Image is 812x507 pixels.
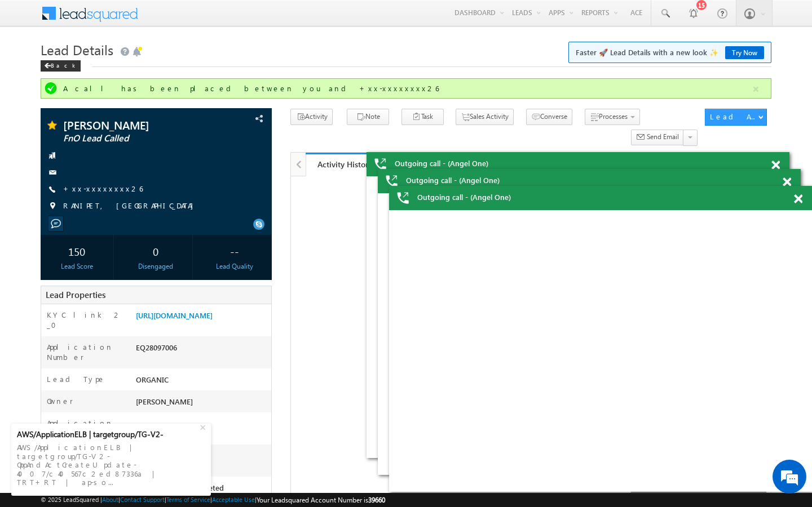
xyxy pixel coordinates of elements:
button: Task [401,109,444,125]
a: Contact Support [120,496,165,503]
span: Outgoing call - (Angel One) [406,175,500,185]
div: A call has been placed between you and +xx-xxxxxxxx26 [63,83,751,94]
label: Lead Type [47,374,105,384]
div: Back [41,60,81,72]
span: Faster 🚀 Lead Details with a new look ✨ [576,47,764,58]
a: [URL][DOMAIN_NAME] [136,310,213,320]
button: Sales Activity [456,109,514,125]
span: Outgoing call - (Angel One) [395,158,488,168]
div: AWS/ApplicationELB | targetgroup/TG-V2-OppAndActCr... [17,429,198,439]
label: KYC link 2_0 [47,310,125,330]
label: Application Status [47,418,125,438]
div: -- [201,241,268,261]
span: Outgoing call - (Angel One) [417,192,511,202]
a: About [102,496,118,503]
a: +xx-xxxxxxxx26 [63,184,143,193]
a: Activity History [306,153,385,176]
div: Activity History [314,159,376,170]
a: Try Now [725,46,764,59]
a: Acceptable Use [212,496,255,503]
div: 150 [43,241,111,261]
div: + [197,420,211,433]
button: Send Email [631,130,684,146]
span: RANIPET, [GEOGRAPHIC_DATA] [63,201,199,212]
button: Activity [290,109,333,125]
span: 39660 [368,496,385,504]
span: Processes [599,112,628,121]
span: [PERSON_NAME] [63,119,206,131]
div: Lead Score [43,261,111,272]
div: AWS/ApplicationELB | targetgroup/TG-V2-OppAndActCreateUpdate-4007/c40567c2ed87336a | TRT+RT | ap-... [17,439,205,490]
span: FnO Lead Called [63,133,206,144]
span: Lead Properties [46,289,105,300]
span: [PERSON_NAME] [136,397,193,406]
label: Owner [47,396,73,406]
button: Converse [526,109,572,125]
div: 0 [122,241,189,261]
span: Lead Details [41,41,113,59]
div: Lead Actions [710,112,758,122]
a: Terms of Service [166,496,210,503]
button: Note [347,109,389,125]
label: Application Number [47,342,125,362]
div: ORGANIC [133,374,271,390]
div: Disengaged [122,261,189,272]
div: EQ28097006 [133,342,271,358]
button: Lead Actions [705,109,767,126]
a: Back [41,60,86,69]
span: Your Leadsquared Account Number is [257,496,385,504]
span: © 2025 LeadSquared | | | | | [41,495,385,505]
button: Processes [585,109,640,125]
span: Send Email [647,132,679,142]
div: Lead Quality [201,261,268,272]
